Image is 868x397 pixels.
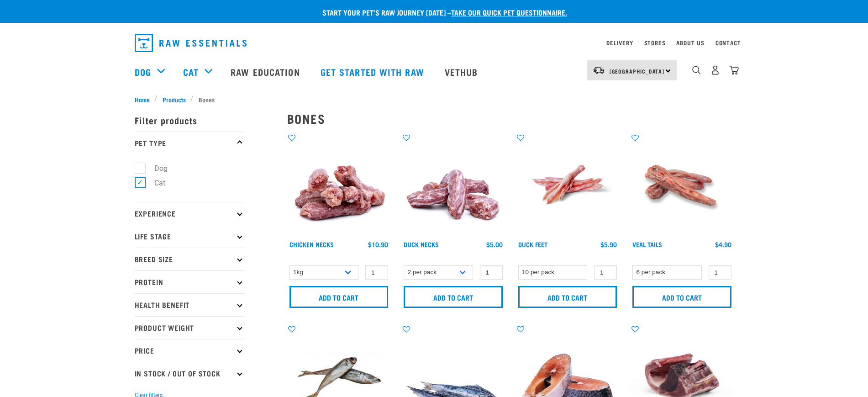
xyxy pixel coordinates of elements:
a: Get started with Raw [311,53,436,90]
p: Product Weight [135,316,244,339]
a: Vethub [436,53,489,90]
p: Pet Type [135,132,244,154]
p: Health Benefit [135,293,244,316]
input: 1 [480,265,503,280]
label: Dog [140,163,171,174]
img: Pile Of Chicken Necks For Pets [287,133,391,237]
a: Duck Feet [518,243,547,246]
p: Breed Size [135,248,244,270]
img: home-icon-1@2x.png [692,66,701,74]
img: Veal Tails [630,133,734,237]
p: Experience [135,202,244,225]
span: [GEOGRAPHIC_DATA] [610,69,665,73]
a: Products [158,95,190,104]
input: Add to cart [632,286,731,308]
p: Protein [135,270,244,293]
a: Duck Necks [404,243,439,246]
span: Products [163,95,186,104]
a: Delivery [606,41,633,44]
img: home-icon@2x.png [729,65,739,75]
p: Life Stage [135,225,244,248]
nav: dropdown navigation [127,30,741,56]
a: Stores [644,41,666,44]
input: Add to cart [518,286,617,308]
a: Cat [183,65,199,79]
div: $10.90 [368,241,388,248]
div: $5.90 [600,241,617,248]
label: Cat [140,177,169,189]
nav: breadcrumbs [135,95,734,104]
a: Contact [715,41,741,44]
img: Pile Of Duck Necks For Pets [401,133,505,237]
img: user.png [710,65,720,75]
img: Raw Essentials Logo [135,34,247,52]
img: Raw Essentials Duck Feet Raw Meaty Bones For Dogs [516,133,620,237]
input: 1 [709,265,731,280]
a: About Us [676,41,704,44]
a: Veal Tails [632,243,662,246]
a: Home [135,95,155,104]
input: 1 [365,265,388,280]
p: In Stock / Out Of Stock [135,362,244,385]
img: van-moving.png [593,66,605,74]
a: Chicken Necks [289,243,334,246]
a: Raw Education [221,53,311,90]
span: Home [135,95,150,104]
input: 1 [594,265,617,280]
p: Price [135,339,244,362]
p: Filter products [135,109,244,132]
a: take our quick pet questionnaire. [451,10,567,14]
input: Add to cart [289,286,389,308]
div: $5.00 [486,241,503,248]
a: Dog [135,65,151,79]
h2: Bones [287,111,734,126]
input: Add to cart [404,286,503,308]
div: $4.90 [715,241,731,248]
